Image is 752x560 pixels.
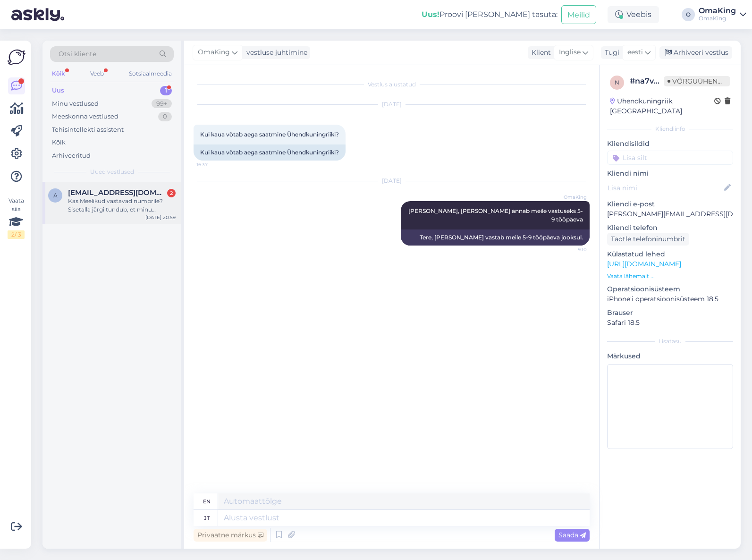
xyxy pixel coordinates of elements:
font: Kui kaua võtab aega saatmine Ühendkuningriiki? [200,131,339,138]
font: Meilid [567,10,590,19]
font: Meeskonna vestlused [52,112,118,120]
font: Vaata lähemalt ... [607,272,655,280]
font: iPhone'i operatsioonisüsteem 18.5 [607,295,718,303]
font: Proovi [PERSON_NAME] tasuta: [439,10,558,19]
font: Kõik [52,138,66,146]
font: Kliendi nimi [607,169,649,178]
font: vestluse juhtimine [246,48,307,57]
font: OmaKing [699,6,736,15]
font: Arhiveeritud [52,152,91,159]
font: Külastatud lehed [607,250,665,258]
font: Tehisintellekti assistent [52,126,124,133]
font: [DATE] [382,101,402,108]
font: [PERSON_NAME], [PERSON_NAME] annab meile vastuseks 5-9 tööpäeva [408,207,583,223]
span: annelehtmae77@gmail.com [68,188,166,197]
font: Tugi [605,48,619,57]
font: Otsi kliente [59,50,96,58]
font: Kliendiinfo [655,125,685,132]
font: 2 [11,231,15,238]
font: Privaatne märkus [197,531,256,539]
font: Brauser [607,308,633,317]
font: Kliendisildid [607,139,650,148]
font: Veeb [90,70,104,77]
font: [DATE] [382,177,402,184]
font: Võrguühenduseta [672,77,745,85]
font: / 3 [15,231,21,238]
button: Meilid [561,5,596,24]
font: en [203,498,211,505]
font: a [53,192,58,199]
input: Lisa silt [607,151,733,165]
font: jt [204,515,210,521]
font: 16:37 [196,161,208,168]
img: Askly logo [8,48,25,66]
font: Kliendi telefon [607,223,658,232]
font: OmaKing [564,194,587,200]
font: Kas Meelikud vastavad numbrile? Sisetalla järgi tundub, et minu tavasuurus 39 jääb väikseks.. [68,197,163,221]
font: Kliendi e-post [607,200,655,208]
font: Saada [558,531,578,539]
font: OmaKing [699,15,726,22]
font: Lisatasu [659,338,682,345]
font: [EMAIL_ADDRESS][DOMAIN_NAME] [68,188,198,197]
font: 2 [170,190,173,196]
font: eesti [627,48,643,56]
font: na7vbtem [635,76,675,85]
font: Vestlus alustatud [368,81,416,88]
font: Safari 18.5 [607,318,640,327]
font: Operatsioonisüsteem [607,285,680,293]
font: 0 [163,112,167,120]
a: [URL][DOMAIN_NAME] [607,260,681,268]
font: # [630,76,635,85]
font: Tere, [PERSON_NAME] vastab meile 5-9 tööpäeva jooksul. [420,234,583,241]
font: Inglise [559,48,581,56]
font: Kõik [52,70,65,77]
font: [DATE] 20:59 [145,214,176,221]
font: Klient [532,48,551,57]
font: Uus [52,86,64,94]
font: Ühendkuningriik, [GEOGRAPHIC_DATA] [610,97,682,115]
font: Uus! [422,10,439,19]
font: Minu vestlused [52,100,99,107]
font: Vaata siia [8,197,24,212]
font: O [686,11,691,18]
font: Veebis [626,10,651,19]
font: Taotle telefoninumbrit [611,235,685,243]
input: Lisa nimi [608,183,722,193]
font: 9:10 [578,246,587,253]
font: Sotsiaalmeedia [129,70,172,77]
font: Uued vestlused [90,168,134,175]
font: n [615,79,619,86]
font: Arhiveeri vestlus [674,48,728,57]
font: OmaKing [198,48,230,56]
font: Kui kaua võtab aega saatmine Ühendkuningriiki? [200,149,339,156]
font: 1 [165,86,167,94]
font: 99+ [156,100,167,107]
a: OmaKingOmaKing [699,7,746,22]
font: Märkused [607,352,641,360]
